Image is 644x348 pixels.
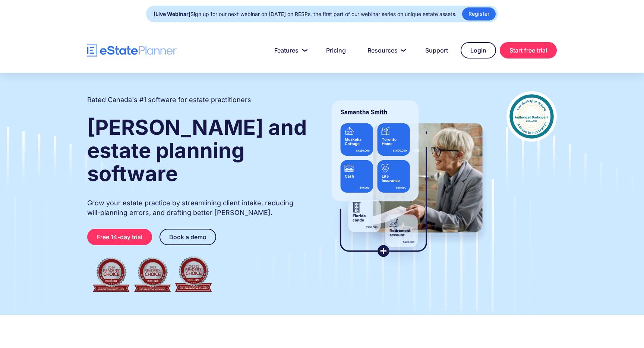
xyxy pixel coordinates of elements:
strong: [Live Webinar] [154,11,190,17]
a: Pricing [317,43,355,58]
a: Free 14-day trial [87,229,152,245]
h2: Rated Canada's #1 software for estate practitioners [87,95,251,105]
p: Grow your estate practice by streamlining client intake, reducing will-planning errors, and draft... [87,198,308,218]
a: home [87,44,177,57]
img: estate planner showing wills to their clients, using eState Planner, a leading estate planning so... [323,91,492,266]
a: Register [462,7,496,20]
strong: [PERSON_NAME] and estate planning software [87,115,307,186]
a: Features [265,43,313,58]
div: Sign up for our next webinar on [DATE] on RESPs, the first part of our webinar series on unique e... [154,9,457,19]
a: Book a demo [160,229,216,245]
a: Start free trial [500,42,557,58]
a: Login [461,42,496,58]
a: Support [416,43,457,58]
a: Resources [359,43,413,58]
